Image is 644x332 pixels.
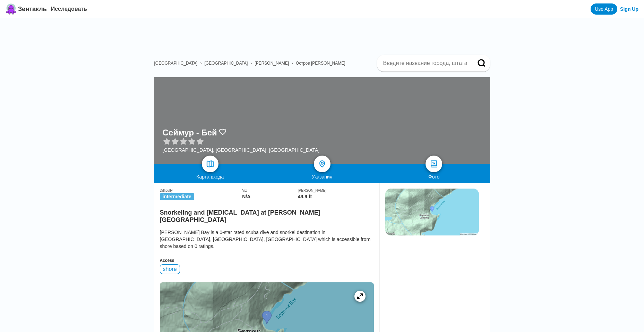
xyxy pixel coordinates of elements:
[163,128,217,138] h1: Сеймур - Бей
[160,189,242,192] div: Difficulty
[591,3,617,15] a: Use App
[160,193,194,200] span: intermediate
[206,160,214,168] img: Карта
[292,61,293,66] span: ›
[242,194,298,199] div: N/A
[154,174,266,180] div: Карта входа
[204,61,248,66] a: [GEOGRAPHIC_DATA]
[383,60,468,67] input: Введите название города, штата или страны
[298,194,374,199] div: 49.9 ft
[160,258,374,263] div: Access
[426,156,442,172] a: Фото
[266,174,378,180] div: Указания
[51,6,87,12] a: Исследовать
[163,147,320,153] div: [GEOGRAPHIC_DATA], [GEOGRAPHIC_DATA], [GEOGRAPHIC_DATA]
[160,205,374,224] h2: Snorkeling and [MEDICAL_DATA] at [PERSON_NAME][GEOGRAPHIC_DATA]
[160,264,180,274] div: shore
[385,189,479,235] img: staticmap
[318,160,326,168] img: указания
[202,156,218,172] a: Карта
[250,61,252,66] span: ›
[242,189,298,192] div: Viz
[430,160,438,168] img: Фото
[160,229,374,250] div: [PERSON_NAME] Bay is a 0-star rated scuba dive and snorkel destination in [GEOGRAPHIC_DATA], [GEO...
[18,6,47,13] span: Зентакль
[6,3,17,15] img: Логотип Zentacle
[298,189,374,192] div: [PERSON_NAME]
[200,61,201,66] span: ›
[620,6,638,12] a: Sign Up
[255,61,289,66] a: [PERSON_NAME]
[378,174,490,180] div: Фото
[296,61,345,66] a: Остров [PERSON_NAME]
[6,3,47,15] a: Логотип ZentacleЗентакль
[154,61,198,66] a: [GEOGRAPHIC_DATA]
